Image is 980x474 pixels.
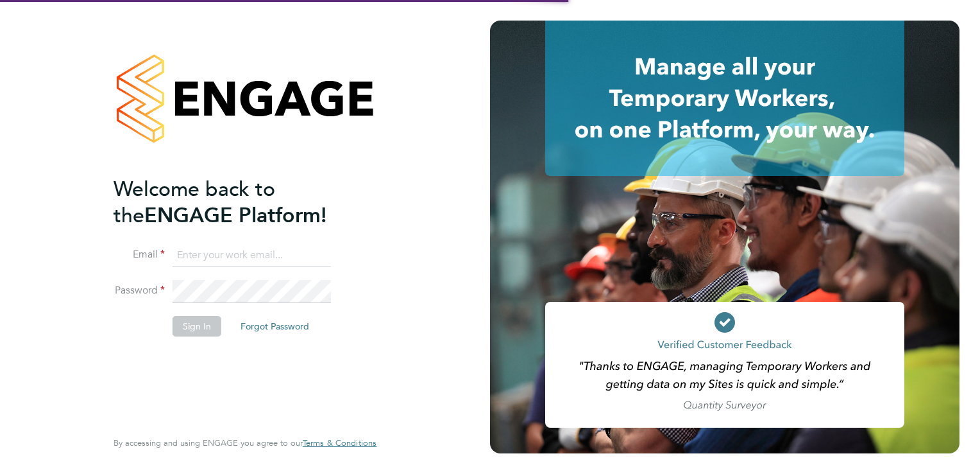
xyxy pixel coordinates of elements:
[173,316,221,337] button: Sign In
[114,437,376,448] span: By accessing and using ENGAGE you agree to our
[114,176,364,229] h2: ENGAGE Platform!
[173,244,331,267] input: Enter your work email...
[303,438,376,448] a: Terms & Conditions
[230,316,319,337] button: Forgot Password
[114,284,165,297] label: Password
[114,177,275,228] span: Welcome back to the
[114,248,165,261] label: Email
[303,437,376,448] span: Terms & Conditions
